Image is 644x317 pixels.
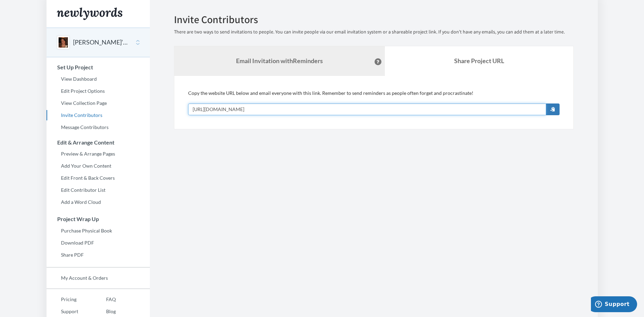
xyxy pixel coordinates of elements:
iframe: Opens a widget where you can chat to one of our agents [591,296,637,314]
div: Copy the website URL below and email everyone with this link. Remember to send reminders as peopl... [188,90,560,115]
a: Message Contributors [47,122,150,132]
a: Add Your Own Content [47,161,150,171]
a: Purchase Physical Book [47,226,150,236]
h3: Set Up Project [47,64,150,70]
a: Support [47,306,92,317]
a: Edit Front & Back Covers [47,173,150,183]
button: [PERSON_NAME]’s 80th birthday [73,38,129,47]
a: Invite Contributors [47,110,150,120]
a: Preview & Arrange Pages [47,149,150,159]
a: My Account & Orders [47,273,150,283]
a: Edit Contributor List [47,185,150,195]
a: View Collection Page [47,98,150,108]
h2: Invite Contributors [174,14,574,25]
a: Edit Project Options [47,86,150,96]
a: View Dashboard [47,74,150,84]
p: There are two ways to send invitations to people. You can invite people via our email invitation ... [174,29,574,36]
img: Newlywords logo [57,8,122,20]
h3: Project Wrap Up [47,216,150,222]
a: Download PDF [47,238,150,248]
a: FAQ [92,294,116,305]
a: Share PDF [47,250,150,260]
b: Share Project URL [454,57,504,65]
h3: Edit & Arrange Content [47,139,150,146]
a: Pricing [47,294,92,305]
a: Blog [92,306,116,317]
strong: Email Invitation with Reminders [236,57,323,65]
a: Add a Word Cloud [47,197,150,207]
